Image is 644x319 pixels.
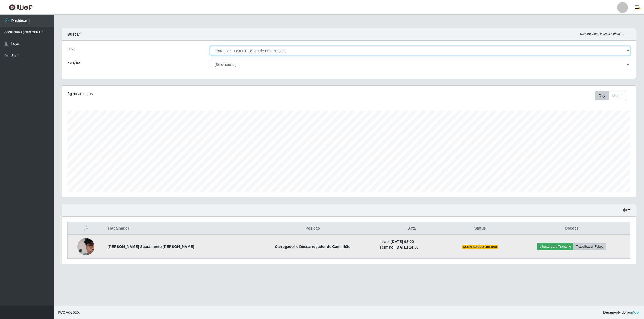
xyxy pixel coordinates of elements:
[249,222,376,235] th: Posição
[77,235,94,258] img: 1746651422933.jpeg
[376,222,447,235] th: Data
[632,310,640,314] a: iWof
[573,243,606,250] button: Trabalhador Faltou
[595,91,609,100] button: Day
[537,243,573,250] button: Liberar para Trabalho
[58,310,68,314] span: IWOF
[580,32,624,35] i: Recarregando em 28 segundos...
[58,310,80,315] span: © 2025 .
[595,91,630,100] div: Toolbar with button groups
[391,239,414,244] time: [DATE] 08:00
[447,222,513,235] th: Status
[67,46,74,52] label: Loja
[603,310,640,315] span: Desenvolvido por
[609,91,626,100] button: Month
[67,32,80,36] strong: Buscar
[67,60,80,65] label: Função
[9,4,33,11] img: CoreUI Logo
[275,245,350,249] strong: Carregador e Descarregador de Caminhão
[380,239,444,245] li: Início:
[595,91,626,100] div: First group
[104,222,249,235] th: Trabalhador
[513,222,630,235] th: Opções
[396,245,419,249] time: [DATE] 14:00
[67,91,297,97] div: Agendamentos
[108,245,194,249] strong: [PERSON_NAME] Sacramento [PERSON_NAME]
[380,245,444,250] li: Término:
[462,245,498,249] span: AGUARDANDO LIBERAR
